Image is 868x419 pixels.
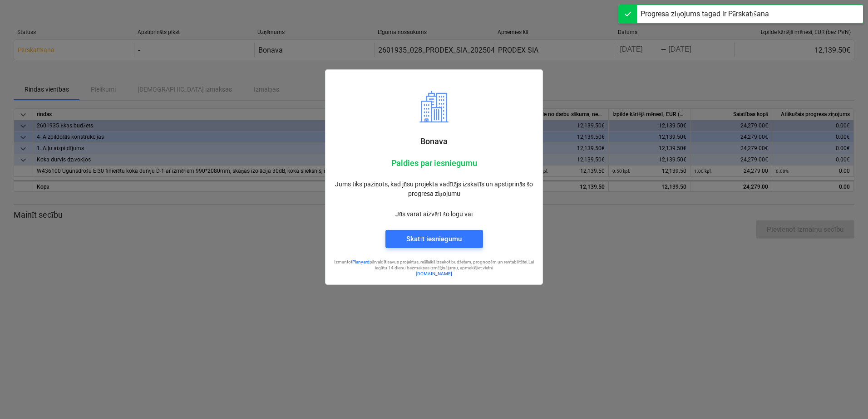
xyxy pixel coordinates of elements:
[352,259,370,264] a: Planyard
[333,180,535,199] p: Jums tiks paziņots, kad jūsu projekta vadītājs izskatīs un apstiprinās šo progresa ziņojumu
[416,271,452,276] a: [DOMAIN_NAME]
[385,230,483,248] button: Skatīt iesniegumu
[333,158,535,169] p: Paldies par iesniegumu
[406,233,461,245] div: Skatīt iesniegumu
[641,9,769,19] div: Progresa ziņojums tagad ir Pārskatīšana
[333,209,535,219] p: Jūs varat aizvērt šo logu vai
[333,259,535,271] p: Izmantot pārvaldīt savus projektus, reāllaikā izsekot budžetam, prognozēm un rentabilitātei. Lai ...
[333,136,535,147] p: Bonava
